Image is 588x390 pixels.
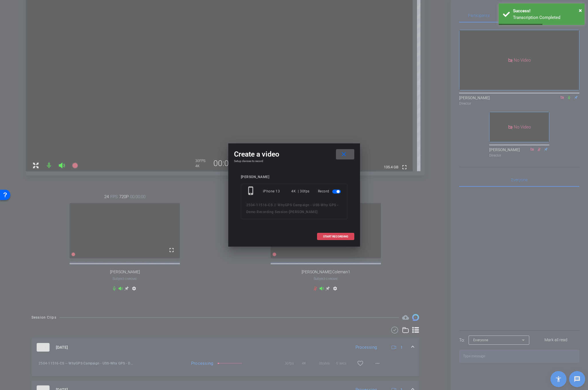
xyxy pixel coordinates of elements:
h4: Setup devices to record [234,159,354,163]
div: Success! [513,8,580,14]
mat-icon: phone_iphone [246,186,257,196]
div: 4K | 30fps [291,186,310,196]
span: × [579,7,582,14]
span: [PERSON_NAME] [289,210,318,214]
span: 2504-11516-CS // WhyGPS Campaign - USS [246,203,320,207]
div: [PERSON_NAME] [241,175,347,179]
span: - [320,203,321,207]
button: START RECORDING [317,233,354,240]
span: - [288,210,289,214]
div: iPhone 13 [263,186,292,196]
span: START RECORDING [323,235,348,238]
button: Close [579,6,582,15]
div: Create a video [234,149,354,159]
mat-icon: close [340,151,347,158]
div: Record [318,186,342,196]
div: Transcription Completed [513,14,580,21]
